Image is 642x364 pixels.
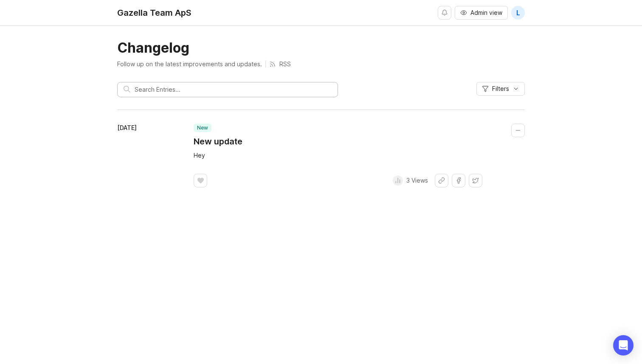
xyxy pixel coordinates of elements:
a: New update [194,135,242,147]
p: 3 Views [406,176,428,185]
a: RSS [269,60,291,68]
div: Hey [194,151,482,160]
p: Follow up on the latest improvements and updates. [117,60,262,68]
button: Filters [476,82,525,96]
button: Share link [435,174,448,187]
h1: Changelog [117,40,525,56]
p: new [197,124,208,131]
div: Open Intercom Messenger [613,335,634,356]
button: Collapse changelog entry [511,124,525,137]
span: L [516,8,520,18]
button: Admin view [455,6,508,20]
div: Gazella Team ApS [117,8,191,17]
button: Notifications [438,6,451,20]
span: Filters [492,85,509,93]
span: Admin view [470,8,502,17]
p: RSS [279,60,291,68]
time: [DATE] [117,124,137,131]
button: Share on Facebook [452,174,465,187]
input: Search Entries... [135,85,332,94]
button: L [511,6,525,20]
button: Share on X [469,174,482,187]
